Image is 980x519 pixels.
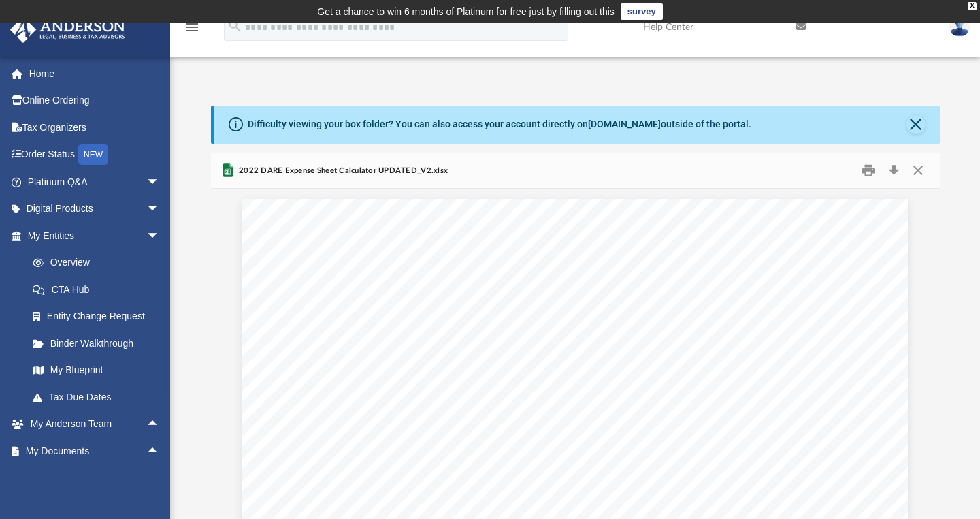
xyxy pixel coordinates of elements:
[19,330,180,357] a: Binder Walkthrough
[312,332,622,343] span: expensing. Each sheet is labelled according to the expenses it is calculating.
[272,486,276,496] span: x
[146,168,174,196] span: arrow_drop_down
[542,484,583,495] span: 2,925.00
[19,357,174,384] a: My Blueprint
[312,313,632,323] span: only enter data in the light blue cells. The rest of the cells are locked formulas
[906,115,926,134] button: Close
[19,303,180,330] a: Entity Change Request
[906,160,930,181] button: Close
[312,283,501,300] span: What is Your Tax Appetite?
[463,484,470,495] span: $
[10,60,180,87] a: Home
[10,114,180,141] a: Tax Organizers
[312,302,619,313] span: Instructions: This page is the summary of the data on each sheet. You may
[272,454,276,464] span: x
[6,16,129,43] img: Anderson Advisors Platinum Portal
[146,222,174,250] span: arrow_drop_down
[146,411,174,439] span: arrow_drop_up
[248,117,751,131] div: Difficulty viewing your box folder? You can also access your account directly on outside of the p...
[588,119,661,129] a: [DOMAIN_NAME]
[236,165,448,177] span: 2022 DARE Expense Sheet Calculator UPDATED_V2.xlsx
[184,19,200,35] i: menu
[463,452,470,464] span: $
[184,26,200,35] a: menu
[272,407,276,417] span: x
[10,437,174,465] a: My Documentsarrow_drop_up
[855,160,882,181] button: Print
[10,141,180,169] a: Order StatusNEW
[10,465,174,492] a: Online Learningarrow_drop_down
[574,468,578,479] span: -
[949,17,970,37] img: User Pic
[10,168,180,195] a: Platinum Q&Aarrow_drop_down
[272,392,276,401] span: x
[882,160,906,181] button: Download
[464,468,471,479] span: $
[551,420,583,432] span: 940.00
[557,227,593,236] span: Summary
[621,3,663,20] a: survey
[536,389,583,400] span: 12,467.67
[78,144,108,165] div: NEW
[10,222,180,249] a: My Entitiesarrow_drop_down
[542,437,583,448] span: 6,100.00
[463,405,470,416] span: $
[465,389,472,400] span: $
[146,195,174,223] span: arrow_drop_down
[968,2,977,10] div: close
[146,465,174,492] span: arrow_drop_down
[317,3,615,20] div: Get a chance to win 6 months of Platinum for free just by filling out this
[272,502,276,512] span: x
[19,276,180,303] a: CTA Hub
[464,420,471,432] span: $
[10,411,174,438] a: My Anderson Teamarrow_drop_up
[542,405,583,416] span: 1,550.00
[10,195,180,223] a: Digital Productsarrow_drop_down
[312,323,595,333] span: that will calculate the appropriate amounts for reimbursement or for
[146,437,174,465] span: arrow_drop_up
[312,257,361,266] span: Time Period:
[10,87,180,114] a: Online Ordering
[19,249,180,277] a: Overview
[227,18,242,33] i: search
[460,257,520,266] span: [DATE] - [DATE]
[272,423,276,432] span: x
[19,383,180,411] a: Tax Due Dates
[542,452,583,464] span: 1,000.00
[463,437,470,448] span: $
